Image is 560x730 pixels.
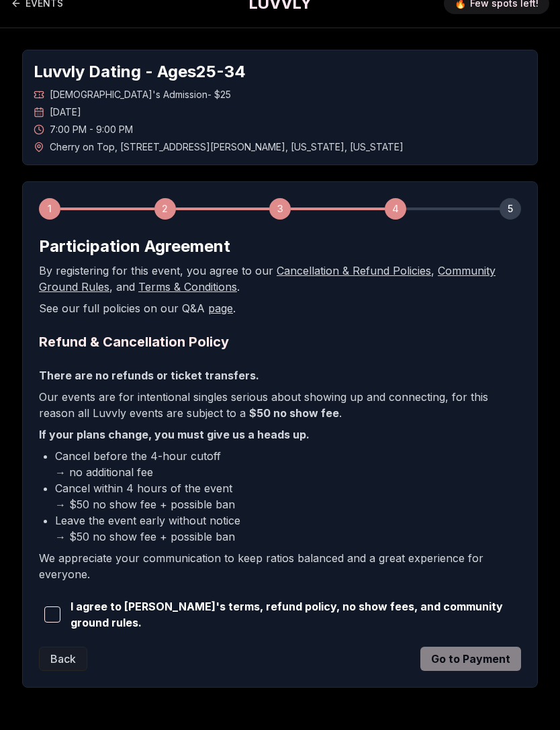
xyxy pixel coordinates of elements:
[39,198,60,220] div: 1
[50,123,133,136] span: 7:00 PM - 9:00 PM
[55,448,521,480] li: Cancel before the 4-hour cutoff → no additional fee
[34,61,526,83] h1: Luvvly Dating - Ages 25 - 34
[39,236,521,257] h2: Participation Agreement
[50,88,231,101] span: [DEMOGRAPHIC_DATA]'s Admission - $25
[138,280,237,293] a: Terms & Conditions
[39,647,87,671] button: Back
[39,389,521,421] p: Our events are for intentional singles serious about showing up and connecting, for this reason a...
[55,480,521,512] li: Cancel within 4 hours of the event → $50 no show fee + possible ban
[71,598,521,631] span: I agree to [PERSON_NAME]'s terms, refund policy, no show fees, and community ground rules.
[385,198,406,220] div: 4
[39,426,521,443] p: If your plans change, you must give us a heads up.
[39,332,521,351] h2: Refund & Cancellation Policy
[39,263,521,295] p: By registering for this event, you agree to our , , and .
[277,264,431,277] a: Cancellation & Refund Policies
[269,198,291,220] div: 3
[50,105,81,119] span: [DATE]
[39,550,521,582] p: We appreciate your communication to keep ratios balanced and a great experience for everyone.
[500,198,521,220] div: 5
[154,198,176,220] div: 2
[249,406,339,420] b: $50 no show fee
[39,367,521,383] p: There are no refunds or ticket transfers.
[208,302,233,315] a: page
[55,512,521,545] li: Leave the event early without notice → $50 no show fee + possible ban
[39,300,521,316] p: See our full policies on our Q&A .
[50,140,404,154] span: Cherry on Top , [STREET_ADDRESS][PERSON_NAME] , [US_STATE] , [US_STATE]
